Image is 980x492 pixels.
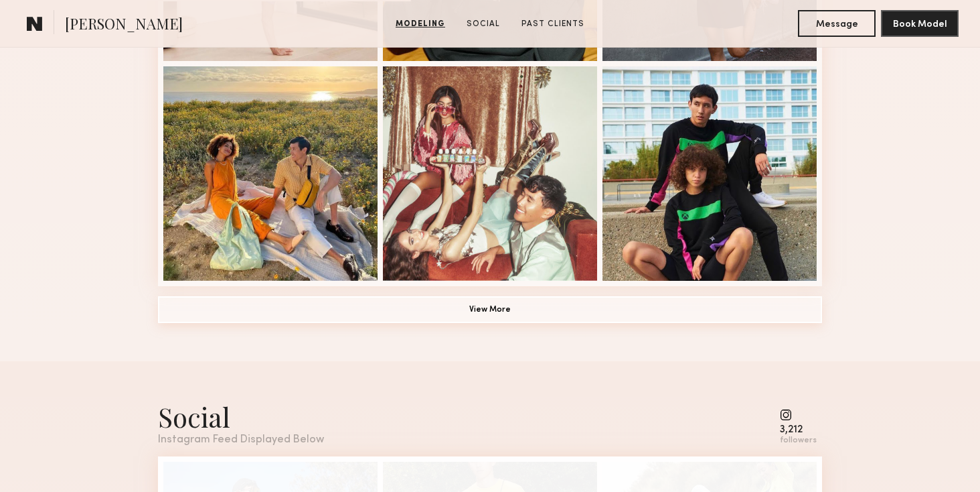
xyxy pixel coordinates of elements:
[798,10,876,37] button: Message
[390,18,451,30] a: Modeling
[780,425,817,435] div: 3,212
[158,296,822,323] button: View More
[65,13,183,37] span: [PERSON_NAME]
[461,18,505,30] a: Social
[158,399,324,434] div: Social
[158,434,324,446] div: Instagram Feed Displayed Below
[881,10,959,37] button: Book Model
[516,18,590,30] a: Past Clients
[780,436,817,446] div: followers
[881,17,959,29] a: Book Model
